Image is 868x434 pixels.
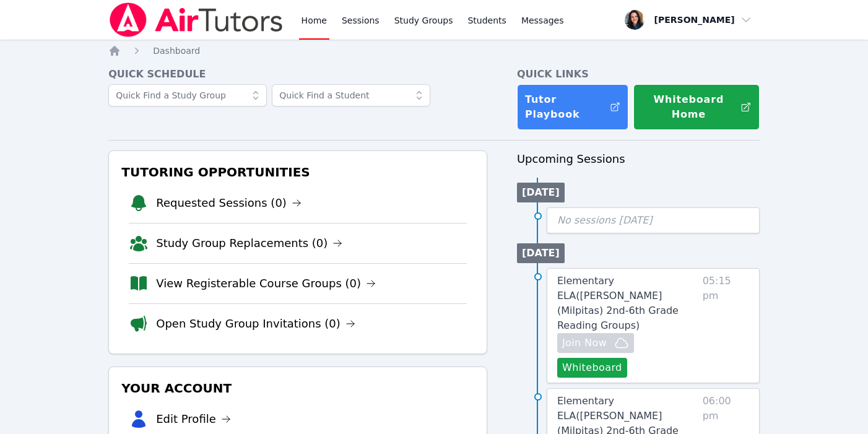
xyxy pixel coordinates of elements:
a: Open Study Group Invitations (0) [156,315,355,332]
h3: Your Account [119,377,477,399]
h4: Quick Schedule [108,67,487,82]
a: Study Group Replacements (0) [156,235,342,252]
img: Air Tutors [108,2,284,37]
h3: Tutoring Opportunities [119,161,477,183]
span: Elementary ELA ( [PERSON_NAME] (Milpitas) 2nd-6th Grade Reading Groups ) [557,275,679,331]
input: Quick Find a Study Group [108,84,267,106]
a: View Registerable Course Groups (0) [156,275,376,292]
input: Quick Find a Student [272,84,430,106]
h4: Quick Links [517,67,760,82]
span: 05:15 pm [703,274,749,378]
a: Requested Sessions (0) [156,194,302,212]
span: Messages [521,14,564,27]
a: Dashboard [153,45,200,57]
span: Dashboard [153,46,200,56]
a: Tutor Playbook [517,84,628,130]
button: Whiteboard Home [633,84,759,130]
span: Join Now [562,336,607,350]
li: [DATE] [517,243,565,263]
li: [DATE] [517,183,565,202]
nav: Breadcrumb [108,45,760,57]
button: Join Now [557,333,634,353]
a: Elementary ELA([PERSON_NAME] (Milpitas) 2nd-6th Grade Reading Groups) [557,274,698,333]
button: Whiteboard [557,358,627,378]
h3: Upcoming Sessions [517,150,760,168]
span: No sessions [DATE] [557,214,653,226]
a: Edit Profile [156,410,231,428]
